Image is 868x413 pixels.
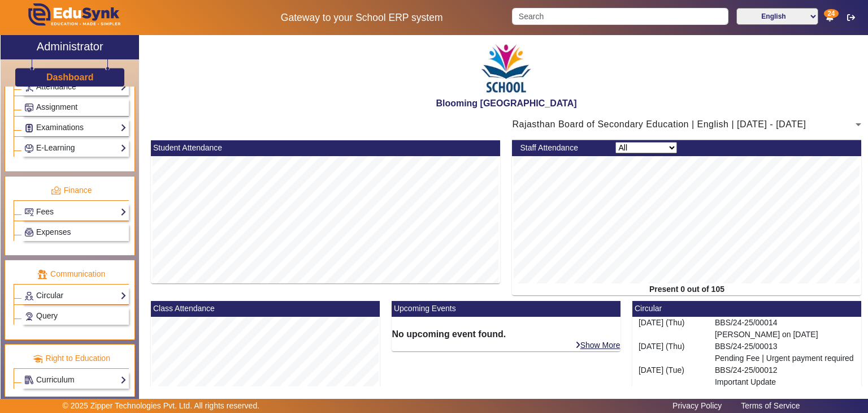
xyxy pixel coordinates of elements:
img: communication.png [37,269,47,279]
p: Important Update [715,376,856,388]
mat-card-header: Upcoming Events [392,301,620,317]
h2: Administrator [37,40,103,53]
img: Support-tickets.png [25,312,33,321]
mat-card-header: Class Attendance [151,301,380,317]
span: Query [36,311,58,320]
div: [DATE] (Thu) [632,317,709,341]
span: Assignment [36,102,77,111]
a: Show More [575,340,621,350]
span: Expenses [36,227,71,236]
p: Communication [14,268,129,280]
img: rte.png [33,354,43,364]
mat-card-header: Student Attendance [151,140,500,156]
a: Terms of Service [735,398,805,413]
img: finance.png [51,186,61,196]
h5: Gateway to your School ERP system [223,12,500,24]
div: Present 0 out of 105 [512,283,861,295]
p: Finance [14,184,129,196]
a: Administrator [1,35,139,59]
a: Query [24,309,127,322]
h2: Blooming [GEOGRAPHIC_DATA] [145,98,867,109]
p: [PERSON_NAME] on [DATE] [715,329,856,341]
div: BBS/24-25/00012 [709,364,861,388]
p: Right to Education [14,352,129,364]
span: Rajasthan Board of Secondary Education | English | [DATE] - [DATE] [512,119,806,129]
div: [DATE] (Thu) [632,341,709,364]
img: 3e5c6726-73d6-4ac3-b917-621554bbe9c3 [478,38,535,98]
input: Search [512,8,728,25]
a: Expenses [24,226,127,239]
a: Privacy Policy [667,398,727,413]
div: BBS/24-25/00014 [709,317,861,341]
h6: No upcoming event found. [392,329,620,339]
img: Payroll.png [25,228,33,236]
mat-card-header: Circular [632,301,861,317]
p: © 2025 Zipper Technologies Pvt. Ltd. All rights reserved. [63,400,260,412]
h3: Dashboard [46,72,94,83]
div: Staff Attendance [514,142,610,154]
span: 24 [824,9,838,18]
p: Pending Fee | Urgent payment required [715,352,856,364]
a: Dashboard [46,71,94,83]
img: Assignments.png [25,104,33,112]
div: [DATE] (Tue) [632,364,709,388]
div: BBS/24-25/00013 [709,341,861,364]
a: Assignment [24,101,127,114]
